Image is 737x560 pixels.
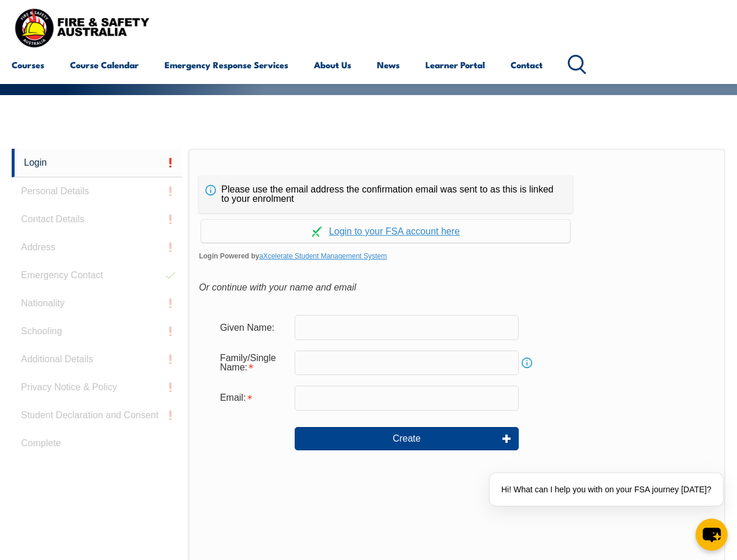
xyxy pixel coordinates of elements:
[12,51,44,79] a: Courses
[511,51,543,79] a: Contact
[12,149,182,177] a: Login
[211,347,295,379] div: Family/Single Name is required.
[211,316,295,338] div: Given Name:
[295,427,519,450] button: Create
[425,51,485,79] a: Learner Portal
[259,252,387,260] a: aXcelerate Student Management System
[211,387,295,409] div: Email is required.
[314,51,351,79] a: About Us
[312,226,322,237] img: Log in withaxcelerate
[519,355,535,371] a: Info
[490,473,723,506] div: Hi! What can I help you with on your FSA journey [DATE]?
[696,519,728,551] button: chat-button
[199,247,715,265] span: Login Powered by
[377,51,400,79] a: News
[70,51,139,79] a: Course Calendar
[165,51,288,79] a: Emergency Response Services
[199,279,715,296] div: Or continue with your name and email
[199,176,572,213] div: Please use the email address the confirmation email was sent to as this is linked to your enrolment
